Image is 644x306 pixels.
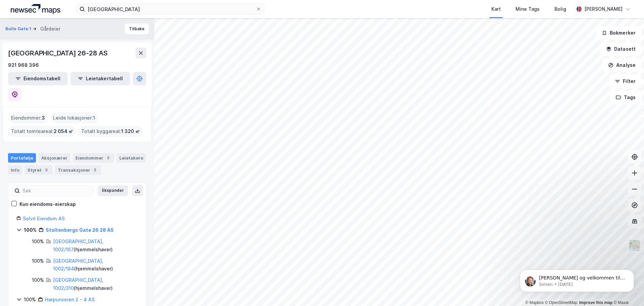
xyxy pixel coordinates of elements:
div: Info [8,165,22,175]
div: 100% [24,226,37,234]
div: ( hjemmelshaver ) [53,237,138,254]
div: 100% [32,276,44,284]
a: [GEOGRAPHIC_DATA], 1002/310 [53,277,103,291]
div: Portefølje [8,153,36,163]
div: Totalt byggareal : [78,126,143,137]
div: 3 [43,167,50,173]
div: Totalt tomteareal : [8,126,76,137]
span: 2 054 ㎡ [54,127,73,135]
button: Filter [609,75,641,88]
span: 1 320 ㎡ [121,127,140,135]
input: Søk [20,186,93,196]
div: [PERSON_NAME] [584,5,623,13]
div: Transaksjoner [55,165,101,175]
div: Bolig [554,5,566,13]
button: Bulls Gate 1 [5,26,33,32]
div: Eiendommer : [8,113,48,123]
a: Harpunveien 2 - 4 AS [45,297,95,302]
div: 3 [92,167,98,173]
button: Tilbake [125,24,149,34]
a: Mapbox [525,300,544,305]
button: Leietakertabell [70,72,130,85]
a: OpenStreetMap [545,300,578,305]
a: Stoltenbergs Gate 26 28 AS [46,227,114,233]
input: Søk på adresse, matrikkel, gårdeiere, leietakere eller personer [85,4,256,14]
div: Kart [491,5,501,13]
img: Z [628,239,641,252]
div: 100% [32,237,44,246]
button: Tags [610,91,641,104]
div: 3 [105,155,111,161]
div: Leietakere [117,153,146,163]
a: Solvil Eiendom AS [23,216,65,221]
button: Ekspander [98,185,128,196]
button: Bokmerker [596,26,641,40]
a: [GEOGRAPHIC_DATA], 1002/184 [53,258,103,272]
div: ( hjemmelshaver ) [53,276,138,292]
a: [GEOGRAPHIC_DATA], 1002/167 [53,238,103,252]
div: ( hjemmelshaver ) [53,257,138,273]
div: Leide lokasjoner : [50,113,98,123]
button: Datasett [600,42,641,56]
img: logo.a4113a55bc3d86da70a041830d287a7e.svg [11,4,60,14]
div: Styret [25,165,52,175]
div: Mine Tags [516,5,540,13]
button: Analyse [602,58,641,72]
span: 3 [42,114,45,122]
iframe: Intercom notifications message [510,256,644,303]
span: 1 [93,114,95,122]
div: 100% [24,296,36,304]
button: Eiendomstabell [8,72,68,85]
div: Eiendommer [73,153,114,163]
div: 100% [32,257,44,265]
div: Gårdeier [40,25,60,33]
a: Improve this map [579,300,612,305]
div: Aksjonærer [39,153,70,163]
div: Kun eiendoms-eierskap [19,200,76,208]
div: 921 968 396 [8,61,39,69]
div: [GEOGRAPHIC_DATA] 26-28 AS [8,48,109,58]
